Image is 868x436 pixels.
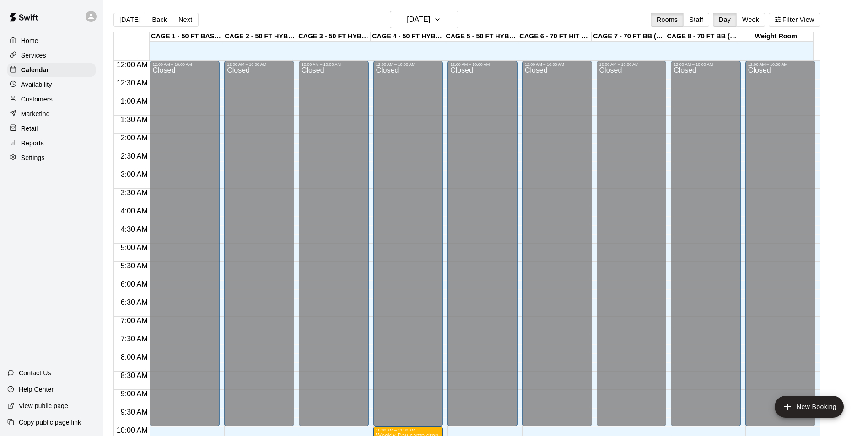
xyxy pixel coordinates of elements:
[152,62,217,67] div: 12:00 AM – 10:00 AM
[152,67,217,430] div: Closed
[376,428,441,432] div: 10:00 AM – 11:30 AM
[114,79,150,87] span: 12:30 AM
[748,67,813,430] div: Closed
[592,32,665,41] div: CAGE 7 - 70 FT BB (w/ pitching mound)
[444,32,518,41] div: CAGE 5 - 50 FT HYBRID SB/BB
[775,396,844,418] button: add
[119,116,150,123] span: 1:30 AM
[683,13,709,27] button: Staff
[302,67,366,430] div: Closed
[599,67,664,430] div: Closed
[119,97,150,105] span: 1:00 AM
[223,32,297,41] div: CAGE 2 - 50 FT HYBRID BB/SB
[651,13,684,27] button: Rooms
[119,335,150,343] span: 7:30 AM
[525,62,589,67] div: 12:00 AM – 10:00 AM
[739,32,813,41] div: Weight Room
[736,13,765,27] button: Week
[119,152,150,160] span: 2:30 AM
[450,62,515,67] div: 12:00 AM – 10:00 AM
[674,62,738,67] div: 12:00 AM – 10:00 AM
[390,11,458,28] button: [DATE]
[119,280,150,288] span: 6:00 AM
[119,170,150,178] span: 3:00 AM
[21,65,49,74] p: Calendar
[597,61,667,426] div: 12:00 AM – 10:00 AM: Closed
[21,138,44,148] p: Reports
[21,153,45,162] p: Settings
[7,151,96,165] a: Settings
[227,67,291,430] div: Closed
[713,13,737,27] button: Day
[119,408,150,416] span: 9:30 AM
[674,67,738,430] div: Closed
[21,124,38,133] p: Retail
[7,34,96,48] a: Home
[119,225,150,233] span: 4:30 AM
[119,298,150,306] span: 6:30 AM
[119,244,150,251] span: 5:00 AM
[114,61,150,69] span: 12:00 AM
[7,107,96,121] a: Marketing
[119,317,150,324] span: 7:00 AM
[7,63,96,77] a: Calendar
[224,61,294,426] div: 12:00 AM – 10:00 AM: Closed
[119,372,150,379] span: 8:30 AM
[447,61,518,426] div: 12:00 AM – 10:00 AM: Closed
[19,368,51,378] p: Contact Us
[376,62,441,67] div: 12:00 AM – 10:00 AM
[21,95,53,104] p: Customers
[113,13,146,27] button: [DATE]
[297,32,371,41] div: CAGE 3 - 50 FT HYBRID BB/SB
[7,92,96,106] a: Customers
[371,32,444,41] div: CAGE 4 - 50 FT HYBRID BB/SB
[450,67,515,430] div: Closed
[21,80,52,89] p: Availability
[21,36,38,45] p: Home
[150,61,220,426] div: 12:00 AM – 10:00 AM: Closed
[173,13,198,27] button: Next
[407,13,430,26] h6: [DATE]
[7,78,96,91] a: Availability
[19,385,54,394] p: Help Center
[146,13,173,27] button: Back
[119,353,150,361] span: 8:00 AM
[302,62,366,67] div: 12:00 AM – 10:00 AM
[7,122,96,135] a: Retail
[745,61,815,426] div: 12:00 AM – 10:00 AM: Closed
[769,13,820,27] button: Filter View
[21,109,50,118] p: Marketing
[373,61,443,426] div: 12:00 AM – 10:00 AM: Closed
[119,390,150,398] span: 9:00 AM
[19,418,81,427] p: Copy public page link
[525,67,589,430] div: Closed
[376,67,441,430] div: Closed
[7,48,96,62] a: Services
[522,61,592,426] div: 12:00 AM – 10:00 AM: Closed
[119,262,150,270] span: 5:30 AM
[518,32,592,41] div: CAGE 6 - 70 FT HIT TRAX
[114,426,150,434] span: 10:00 AM
[21,51,46,60] p: Services
[150,32,223,41] div: CAGE 1 - 50 FT BASEBALL w/ Auto Feeder
[748,62,813,67] div: 12:00 AM – 10:00 AM
[671,61,741,426] div: 12:00 AM – 10:00 AM: Closed
[665,32,739,41] div: CAGE 8 - 70 FT BB (w/ pitching mound)
[299,61,369,426] div: 12:00 AM – 10:00 AM: Closed
[119,134,150,142] span: 2:00 AM
[7,136,96,150] a: Reports
[119,207,150,215] span: 4:00 AM
[227,62,291,67] div: 12:00 AM – 10:00 AM
[599,62,664,67] div: 12:00 AM – 10:00 AM
[19,401,68,410] p: View public page
[119,189,150,197] span: 3:30 AM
